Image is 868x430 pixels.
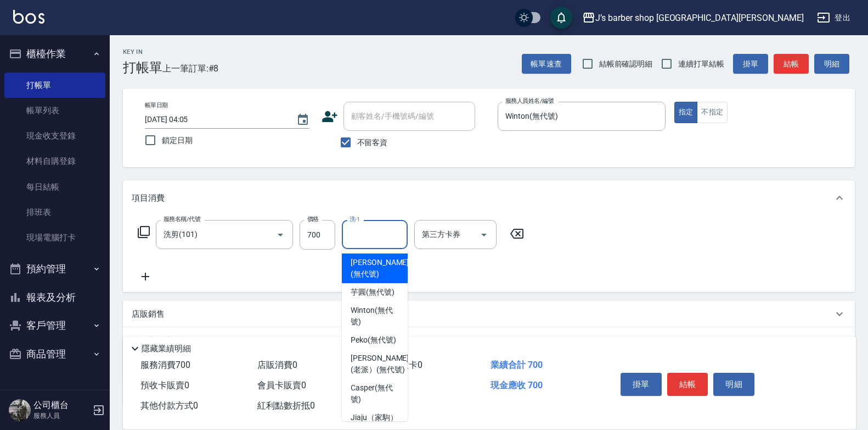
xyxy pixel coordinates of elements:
button: J’s barber shop [GEOGRAPHIC_DATA][PERSON_NAME] [578,7,808,29]
a: 打帳單 [4,73,105,98]
button: 明細 [814,54,849,74]
div: J’s barber shop [GEOGRAPHIC_DATA][PERSON_NAME] [595,11,804,25]
h2: Key In [123,48,162,56]
a: 每日結帳 [4,174,105,200]
span: Peko (無代號) [351,334,396,346]
a: 帳單列表 [4,98,105,123]
button: 客戶管理 [4,311,105,340]
button: 報表及分析 [4,283,105,312]
label: 洗-1 [350,215,360,223]
div: 店販銷售 [123,301,855,327]
label: 服務名稱/代號 [164,215,200,223]
button: 帳單速查 [522,54,571,74]
a: 現金收支登錄 [4,123,105,148]
button: 不指定 [697,102,728,123]
span: 店販消費 0 [257,360,297,370]
div: 預收卡販賣 [123,327,855,354]
a: 排班表 [4,200,105,225]
button: 預約管理 [4,255,105,283]
button: 掛單 [733,54,768,74]
span: Winton (無代號) [351,305,399,328]
span: 其他付款方式 0 [140,400,198,411]
input: YYYY/MM/DD hh:mm [145,111,285,129]
span: 不留客資 [357,137,388,148]
span: [PERSON_NAME] (無代號) [351,257,409,280]
button: save [550,7,572,29]
span: 紅利點數折抵 0 [257,400,315,411]
button: 明細 [713,373,754,396]
label: 價格 [307,215,319,223]
span: 會員卡販賣 0 [257,380,306,390]
span: [PERSON_NAME](老派） (無代號) [351,352,409,376]
img: Logo [13,10,44,24]
span: 結帳前確認明細 [599,58,653,70]
span: 業績合計 700 [491,360,543,370]
label: 帳單日期 [145,101,168,109]
span: Casper (無代號) [351,382,399,405]
a: 現場電腦打卡 [4,225,105,250]
span: 連續打單結帳 [678,58,724,70]
img: Person [9,399,31,421]
p: 項目消費 [132,192,165,204]
p: 店販銷售 [132,308,165,320]
button: 指定 [674,102,698,123]
button: Open [272,226,289,244]
span: 預收卡販賣 0 [140,380,189,390]
button: 結帳 [774,54,809,74]
button: Choose date, selected date is 2025-10-12 [290,107,316,133]
label: 服務人員姓名/編號 [505,97,554,105]
div: 項目消費 [123,180,855,216]
button: 掛單 [621,373,662,396]
button: Open [475,226,493,244]
p: 隱藏業績明細 [142,343,191,355]
h5: 公司櫃台 [33,400,89,411]
p: 服務人員 [33,411,89,421]
span: 服務消費 700 [140,360,190,370]
span: 現金應收 700 [491,380,543,390]
button: 櫃檯作業 [4,40,105,68]
button: 商品管理 [4,340,105,368]
span: 芋圓 (無代號) [351,286,394,298]
span: 上一筆訂單:#8 [162,62,219,75]
span: 鎖定日期 [162,135,193,146]
a: 材料自購登錄 [4,148,105,174]
button: 登出 [813,8,855,28]
h3: 打帳單 [123,60,162,75]
p: 預收卡販賣 [132,335,173,346]
button: 結帳 [667,373,708,396]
